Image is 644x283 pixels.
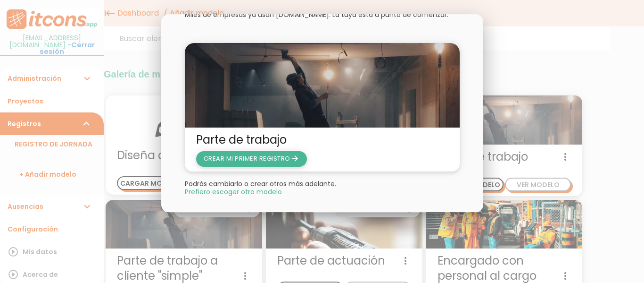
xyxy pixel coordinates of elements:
[185,189,282,195] span: Close
[185,179,336,189] span: Podrás cambiarlo o crear otros más adelante.
[204,154,299,163] span: CREAR MI PRIMER REGISTRO
[185,43,460,128] img: partediariooperario.jpg
[185,10,460,19] p: Miles de empresas ya usan [DOMAIN_NAME]. La tuya está a punto de comenzar.
[290,152,299,167] i: arrow_forward
[196,133,448,148] span: Parte de trabajo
